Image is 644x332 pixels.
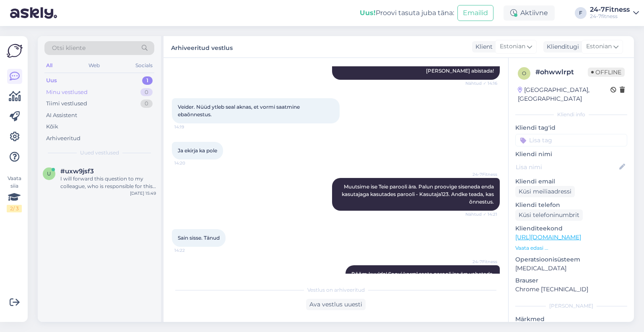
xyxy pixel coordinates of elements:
div: # ohwwlrpt [535,67,588,77]
img: Askly Logo [7,43,23,59]
span: 14:19 [174,124,206,130]
span: Muutsime ise Teie parooli ära. Palun proovige siseneda enda kasutajaga kasutades parooli - Kasuta... [342,183,495,205]
div: Klient [472,42,493,51]
div: Proovi tasuta juba täna: [360,8,454,18]
div: [DATE] 15:49 [130,190,156,196]
div: I will forward this question to my colleague, who is responsible for this. The reply will be here... [60,175,156,190]
div: Vaata siia [7,175,22,212]
p: Kliendi tag'id [515,123,627,132]
input: Lisa tag [515,134,627,146]
b: Uus! [360,9,376,17]
div: Aktiivne [504,5,555,21]
div: Küsi telefoninumbrit [515,209,583,221]
span: 24-7Fitness [466,259,497,265]
button: Emailid [457,5,493,21]
div: 24-7fitness [590,13,630,20]
span: Veider. Nüüd ytleb seal aknas, et vormi saatmine ebaõnnestus. [178,104,301,118]
input: Lisa nimi [516,162,618,172]
p: [MEDICAL_DATA] [515,264,627,273]
p: Kliendi email [515,177,627,186]
div: [PERSON_NAME] [515,302,627,310]
span: Sain sisse. Tänud [178,235,220,241]
div: Minu vestlused [46,88,88,97]
div: 1 [142,76,153,85]
div: Kliendi info [515,111,627,118]
p: Brauser [515,276,627,285]
p: Operatsioonisüsteem [515,255,627,264]
span: o [522,70,526,76]
div: Web [87,60,101,71]
label: Arhiveeritud vestlus [171,41,233,52]
p: Märkmed [515,315,627,324]
div: 0 [140,99,153,108]
div: Uus [46,76,57,85]
div: Ava vestlus uuesti [306,299,366,310]
a: [URL][DOMAIN_NAME] [515,233,581,241]
div: 24-7Fitness [590,6,630,13]
span: Vestlus on arhiveeritud [307,286,365,294]
div: Küsi meiliaadressi [515,186,575,197]
span: #uxw9jsf3 [60,167,94,175]
span: Uued vestlused [80,149,119,157]
div: Kõik [46,123,58,131]
span: 14:22 [174,247,206,254]
span: 24-7Fitness [466,171,497,178]
p: Chrome [TECHNICAL_ID] [515,285,627,294]
span: Nähtud ✓ 14:21 [465,211,497,217]
span: Otsi kliente [52,44,86,52]
div: 2 / 3 [7,205,22,212]
div: All [44,60,54,71]
p: Kliendi nimi [515,150,627,159]
div: Klienditugi [543,42,579,51]
div: [GEOGRAPHIC_DATA], [GEOGRAPHIC_DATA] [518,86,610,103]
div: Arhiveeritud [46,134,80,143]
div: 0 [140,88,153,97]
p: Vaata edasi ... [515,244,627,252]
span: Offline [588,68,625,77]
span: Ja ekirja ka pole [178,147,217,154]
span: Nähtud ✓ 14:16 [465,80,497,86]
p: Kliendi telefon [515,201,627,209]
a: 24-7Fitness24-7fitness [590,6,639,20]
span: Estonian [500,42,525,51]
span: Rõõm kuulda! Soovi korral saate parooli ise ära vahetada. [351,271,494,277]
span: u [47,170,51,177]
div: Socials [134,60,154,71]
p: Klienditeekond [515,224,627,233]
div: F [575,7,587,19]
div: Tiimi vestlused [46,99,87,108]
span: 14:20 [174,160,206,166]
div: AI Assistent [46,111,77,120]
span: Estonian [586,42,612,51]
